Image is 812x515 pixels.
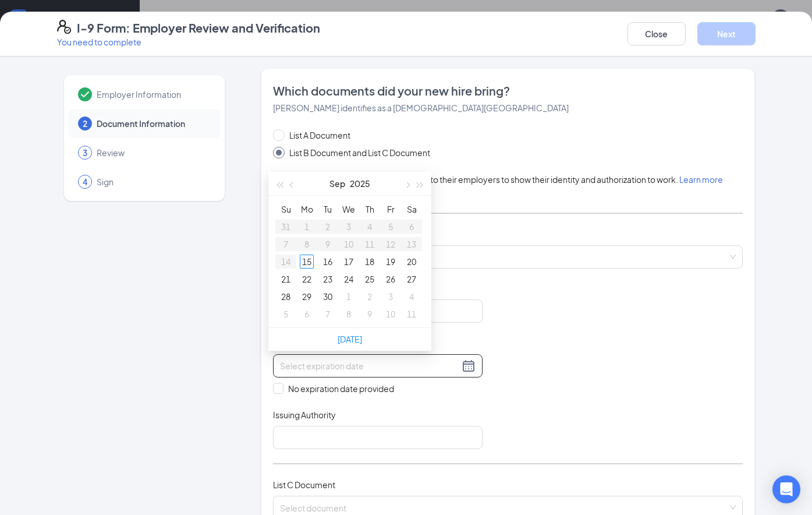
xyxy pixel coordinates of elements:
[401,253,422,270] td: 2025-09-20
[338,253,359,270] td: 2025-09-17
[57,20,71,34] svg: FormI9EVerifyIcon
[405,255,419,269] div: 20
[405,290,419,304] div: 4
[342,307,356,321] div: 8
[350,172,370,195] button: 2025
[359,270,380,288] td: 2025-09-25
[279,290,293,304] div: 28
[97,89,208,100] span: Employer Information
[83,147,87,158] span: 3
[83,118,87,129] span: 2
[405,307,419,321] div: 11
[97,147,208,158] span: Review
[273,83,743,99] span: Which documents did your new hire bring?
[300,307,314,321] div: 6
[275,270,296,288] td: 2025-09-21
[380,288,401,305] td: 2025-10-03
[384,290,398,304] div: 3
[275,305,296,323] td: 2025-10-05
[300,272,314,286] div: 22
[380,253,401,270] td: 2025-09-19
[300,290,314,304] div: 29
[273,174,723,197] span: Employees must provide documentation to their employers to show their identity and authorization ...
[342,272,356,286] div: 24
[321,272,335,286] div: 23
[296,270,317,288] td: 2025-09-22
[285,129,355,142] span: List A Document
[273,479,335,490] span: List C Document
[280,359,459,372] input: Select expiration date
[275,288,296,305] td: 2025-09-28
[697,22,756,45] button: Next
[279,307,293,321] div: 5
[83,176,87,188] span: 4
[97,118,208,129] span: Document Information
[317,253,338,270] td: 2025-09-16
[363,272,377,286] div: 25
[338,200,359,218] th: We
[401,270,422,288] td: 2025-09-27
[384,272,398,286] div: 26
[627,22,686,45] button: Close
[321,290,335,304] div: 30
[401,288,422,305] td: 2025-10-04
[273,409,336,421] span: Issuing Authority
[321,307,335,321] div: 7
[338,270,359,288] td: 2025-09-24
[384,255,398,269] div: 19
[77,20,320,36] h4: I-9 Form: Employer Review and Verification
[380,305,401,323] td: 2025-10-10
[401,200,422,218] th: Sa
[359,200,380,218] th: Th
[342,255,356,269] div: 17
[296,305,317,323] td: 2025-10-06
[405,272,419,286] div: 27
[273,103,569,113] span: [PERSON_NAME] identifies as a [DEMOGRAPHIC_DATA][GEOGRAPHIC_DATA]
[283,382,399,395] span: No expiration date provided
[285,146,435,159] span: List B Document and List C Document
[317,288,338,305] td: 2025-09-30
[296,253,317,270] td: 2025-09-15
[338,288,359,305] td: 2025-10-01
[359,253,380,270] td: 2025-09-18
[342,290,356,304] div: 1
[300,255,314,269] div: 15
[359,305,380,323] td: 2025-10-09
[317,270,338,288] td: 2025-09-23
[380,270,401,288] td: 2025-09-26
[363,255,377,269] div: 18
[338,305,359,323] td: 2025-10-08
[97,176,208,188] span: Sign
[275,200,296,218] th: Su
[401,305,422,323] td: 2025-10-11
[772,475,800,503] div: Open Intercom Messenger
[321,255,335,269] div: 16
[296,200,317,218] th: Mo
[317,305,338,323] td: 2025-10-07
[279,272,293,286] div: 21
[338,334,362,344] a: [DATE]
[317,200,338,218] th: Tu
[384,307,398,321] div: 10
[363,290,377,304] div: 2
[78,87,92,101] svg: Checkmark
[57,36,320,48] p: You need to complete
[359,288,380,305] td: 2025-10-02
[380,200,401,218] th: Fr
[280,246,736,268] span: School ID Card
[363,307,377,321] div: 9
[296,288,317,305] td: 2025-09-29
[329,172,345,195] button: Sep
